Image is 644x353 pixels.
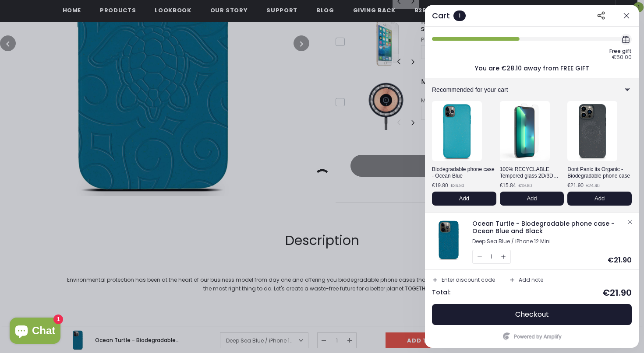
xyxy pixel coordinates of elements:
div: 1 [491,250,492,263]
div: Dont Panic its Organic - Biodegradable phone case [567,165,632,180]
div: €15.84 [500,183,516,188]
span: Add [594,195,605,202]
span: Checkout [515,310,549,319]
span: 100% RECYCLABLE Tempered glass 2D/3D screen protector [500,166,559,185]
div: €24.90 [586,184,600,188]
div: €19.80 [518,184,532,188]
div: Cart [432,12,450,20]
button: Add [432,192,496,206]
div: Deep Sea Blue / iPhone 12 Mini [472,238,625,245]
div: Ocean Turtle - Biodegradable phone case - Ocean Blue and Black [472,219,625,236]
div: €21.90 [602,288,632,297]
button: Add [500,192,564,206]
div: Recommended for your cart [425,78,639,101]
button: Add [567,192,632,206]
div: Total: [432,289,450,297]
button: Checkout [432,304,632,325]
button: Add note [506,273,547,287]
div: You are €28.10 away from FREE GIFT [475,65,589,71]
div: €50.00 [612,55,632,60]
span: Add [459,195,469,202]
button: Enter discount code [428,273,499,287]
div: €21.90 [567,183,584,188]
div: €21.90 [608,257,632,264]
span: Add [527,195,537,202]
div: Biodegradable phone case - Ocean Blue [432,165,496,180]
div: Free gift [609,49,632,54]
span: Dont Panic its Organic - Biodegradable phone case [567,166,630,179]
div: 100% RECYCLABLE Tempered glass 2D/3D screen protector [500,165,564,180]
span: Ocean Turtle - Biodegradable phone case - Ocean Blue and Black [472,219,615,235]
div: Recommended for your cart [432,87,593,93]
div: 1 [453,10,466,21]
span: Biodegradable phone case - Ocean Blue [432,166,495,179]
inbox-online-store-chat: Shopify online store chat [7,318,63,346]
div: €26.90 [451,184,464,188]
div: €19.80 [432,183,448,188]
div: Enter discount code [442,277,495,283]
div: Add note [519,277,543,283]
